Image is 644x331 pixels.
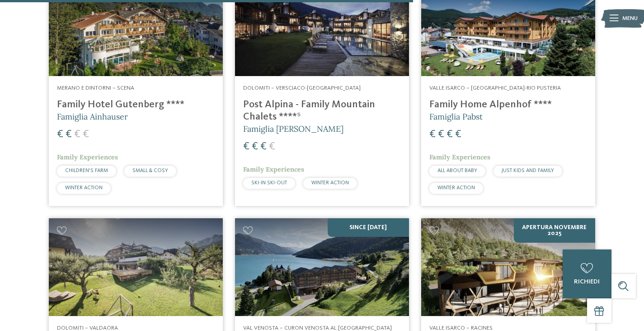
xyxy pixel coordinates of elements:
span: € [438,129,444,140]
a: richiedi [563,249,611,298]
span: Valle Isarco – Racines [429,325,493,331]
img: Cercate un hotel per famiglie? Qui troverete solo i migliori! [49,218,223,316]
span: Valle Isarco – [GEOGRAPHIC_DATA]-Rio Pusteria [429,85,561,91]
span: Famiglia Ainhauser [57,111,128,122]
span: Family Experiences [57,153,118,161]
h4: Post Alpina - Family Mountain Chalets ****ˢ [243,99,401,123]
span: € [260,141,267,152]
span: Dolomiti – Versciaco-[GEOGRAPHIC_DATA] [243,85,361,91]
span: ALL ABOUT BABY [437,168,477,173]
span: Family Experiences [429,153,490,161]
span: Dolomiti – Valdaora [57,325,118,331]
span: € [447,129,453,140]
span: SMALL & COSY [132,168,168,173]
span: € [252,141,258,152]
span: Val Venosta – Curon Venosta al [GEOGRAPHIC_DATA] [243,325,392,331]
span: CHILDREN’S FARM [65,168,108,173]
span: JUST KIDS AND FAMILY [502,168,554,173]
span: Family Experiences [243,165,304,173]
span: € [269,141,275,152]
span: € [455,129,461,140]
img: Cercate un hotel per famiglie? Qui troverete solo i migliori! [235,218,409,316]
span: Famiglia [PERSON_NAME] [243,124,343,134]
span: WINTER ACTION [311,180,349,186]
span: WINTER ACTION [437,185,475,191]
span: € [83,129,89,140]
span: richiedi [574,278,600,285]
span: Merano e dintorni – Scena [57,85,134,91]
span: € [57,129,63,140]
span: € [429,129,436,140]
span: € [66,129,72,140]
h4: Family Hotel Gutenberg **** [57,99,215,111]
span: WINTER ACTION [65,185,103,191]
h4: Family Home Alpenhof **** [429,99,587,111]
img: Cercate un hotel per famiglie? Qui troverete solo i migliori! [421,218,595,316]
span: € [74,129,80,140]
span: SKI-IN SKI-OUT [251,180,287,186]
span: Famiglia Pabst [429,111,483,122]
span: € [243,141,249,152]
